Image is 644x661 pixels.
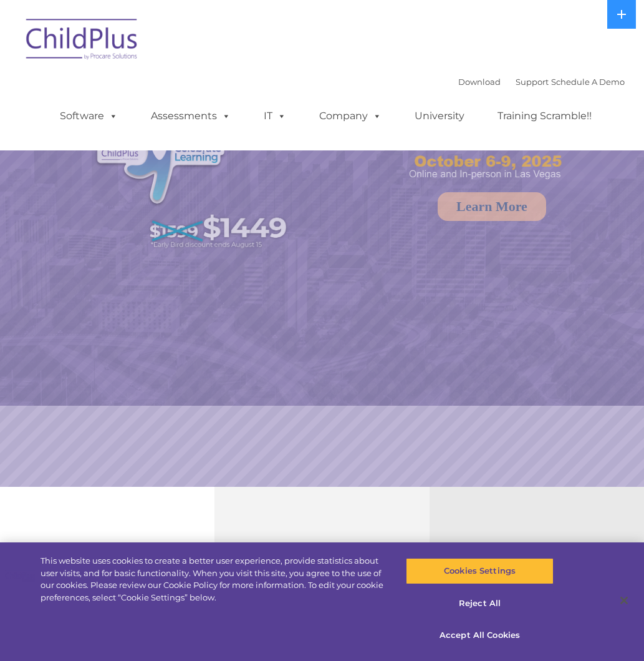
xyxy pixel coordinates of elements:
[20,10,145,72] img: ChildPlus by Procare Solutions
[251,104,299,129] a: IT
[458,77,625,87] font: |
[551,77,625,87] a: Schedule A Demo
[307,104,394,129] a: Company
[47,104,130,129] a: Software
[406,622,554,649] button: Accept All Cookies
[485,104,604,129] a: Training Scramble!!
[138,104,243,129] a: Assessments
[438,192,546,221] a: Learn More
[41,555,387,604] div: This website uses cookies to create a better user experience, provide statistics about user visit...
[516,77,549,87] a: Support
[402,104,477,129] a: University
[458,77,501,87] a: Download
[406,558,554,584] button: Cookies Settings
[610,587,638,614] button: Close
[406,590,554,617] button: Reject All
